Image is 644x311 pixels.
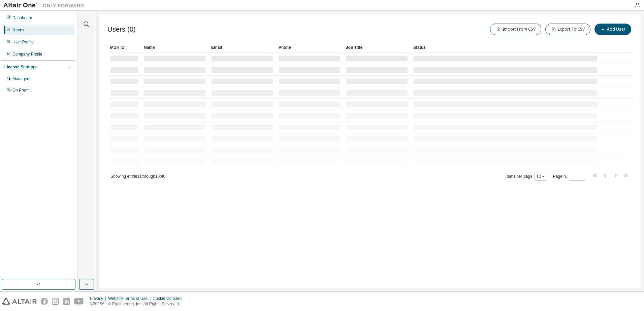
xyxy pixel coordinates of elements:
[52,298,59,305] img: instagram.svg
[108,296,153,301] div: Website Terms of Use
[63,298,70,305] img: linkedin.svg
[107,26,136,33] span: Users (0)
[3,2,88,9] img: Altair One
[12,88,29,93] div: On Prem
[211,42,273,53] div: Email
[536,174,545,179] button: 10
[12,27,24,33] div: Users
[41,298,48,305] img: facebook.svg
[506,172,547,181] span: Items per page
[74,298,84,305] img: youtube.svg
[545,24,590,35] button: Export To CSV
[553,172,585,181] span: Page n.
[153,296,185,301] div: Cookie Consent
[12,76,29,81] div: Managed
[144,42,206,53] div: Name
[413,42,598,53] div: Status
[490,24,541,35] button: Import From CSV
[12,51,42,57] div: Company Profile
[110,42,138,53] div: MDH ID
[12,15,32,21] div: Dashboard
[4,64,36,70] div: License Settings
[346,42,408,53] div: Job Title
[90,296,108,301] div: Privacy
[110,174,165,179] span: Showing entries 1 through 10 of 0
[12,39,34,45] div: User Profile
[279,42,341,53] div: Phone
[594,24,631,35] button: Add User
[2,298,37,305] img: altair_logo.svg
[90,301,186,307] p: © 2025 Altair Engineering, Inc. All Rights Reserved.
